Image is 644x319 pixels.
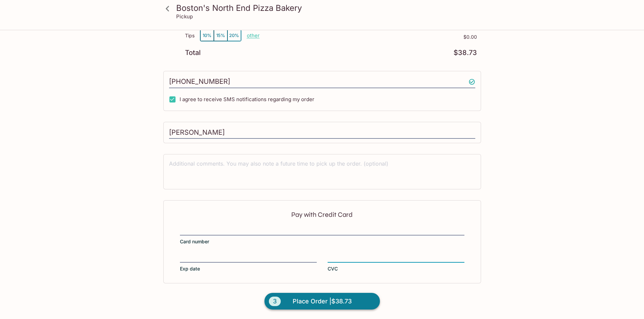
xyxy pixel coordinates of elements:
[185,33,195,38] p: Tips
[214,30,227,41] button: 15%
[180,211,464,218] p: Pay with Credit Card
[176,3,480,13] h3: Boston's North End Pizza Bakery
[180,96,314,102] span: I agree to receive SMS notifications regarding my order
[247,32,260,39] button: other
[180,265,200,272] span: Exp date
[293,296,352,307] span: Place Order | $38.73
[269,297,281,306] span: 3
[180,227,464,234] iframe: Secure card number input frame
[454,50,477,56] p: $38.73
[328,254,464,261] iframe: Secure CVC input frame
[185,50,201,56] p: Total
[260,34,477,40] p: $0.00
[180,238,209,245] span: Card number
[169,126,475,139] input: Enter first and last name
[176,13,193,20] p: Pickup
[328,265,338,272] span: CVC
[180,254,317,261] iframe: Secure expiration date input frame
[227,30,241,41] button: 20%
[264,293,380,310] button: 3Place Order |$38.73
[200,30,214,41] button: 10%
[169,75,475,88] input: Enter phone number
